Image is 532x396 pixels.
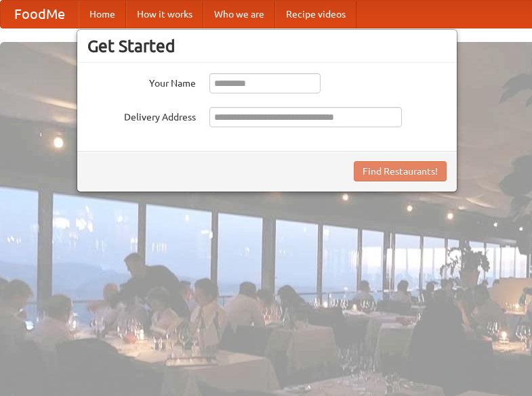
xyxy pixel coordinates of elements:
[87,107,196,124] label: Delivery Address
[79,1,126,28] a: Home
[1,1,79,28] a: FoodMe
[354,161,447,181] button: Find Restaurants!
[126,1,203,28] a: How it works
[275,1,356,28] a: Recipe videos
[203,1,275,28] a: Who we are
[87,73,196,90] label: Your Name
[87,36,447,56] h3: Get Started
